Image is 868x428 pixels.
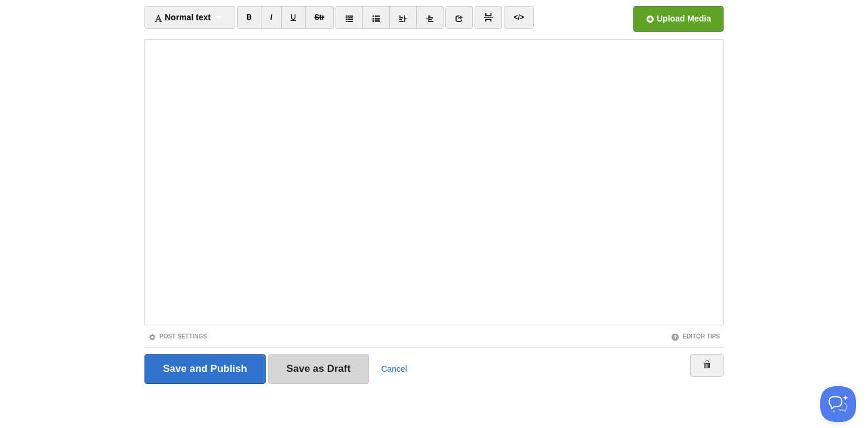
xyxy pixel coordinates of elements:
img: pagebreak-icon.png [484,13,493,21]
a: B [237,6,261,29]
a: I [261,6,282,29]
a: Editor Tips [671,333,720,340]
a: </> [504,6,533,29]
input: Save and Publish [144,354,266,384]
del: Str [315,13,325,21]
input: Save as Draft [268,354,370,384]
a: Post Settings [148,333,207,340]
a: U [281,6,306,29]
iframe: Help Scout Beacon - Open [820,386,856,422]
a: Str [305,6,334,29]
span: Normal text [154,13,211,22]
a: Cancel [381,364,407,374]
